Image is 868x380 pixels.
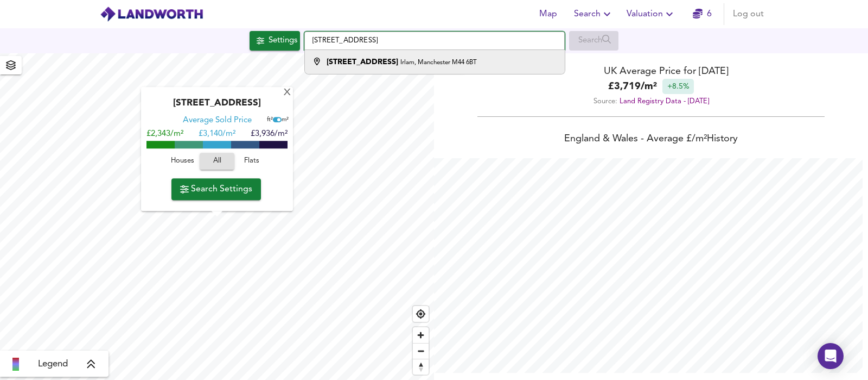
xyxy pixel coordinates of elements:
button: Settings [250,31,300,51]
button: Log out [729,3,768,25]
span: Log out [733,7,764,22]
button: Search Settings [171,178,261,200]
div: Settings [269,34,297,48]
small: Irlam, Manchester M44 6BT [400,59,477,66]
button: Zoom in [413,327,429,343]
div: [STREET_ADDRESS] [146,98,288,116]
span: Map [535,7,561,22]
div: X [283,88,292,98]
div: Source: [434,94,868,109]
span: Valuation [627,7,676,22]
button: 6 [685,3,719,25]
button: Valuation [622,3,680,25]
span: Search Settings [180,182,252,197]
a: 6 [693,7,712,22]
div: Open Intercom Messenger [818,343,844,369]
img: logo [100,6,203,22]
span: All [205,155,229,168]
div: +8.5% [662,79,694,94]
button: Houses [165,153,200,170]
div: Click to configure Search Settings [250,31,300,51]
a: Land Registry Data - [DATE] [620,98,709,105]
span: Flats [237,155,266,168]
span: £ 3,140/m² [199,130,235,139]
span: Legend [38,358,68,371]
button: All [200,153,234,170]
b: £ 3,719 / m² [608,79,657,94]
button: Reset bearing to north [413,359,429,375]
strong: [STREET_ADDRESS] [327,58,398,66]
button: Find my location [413,306,429,322]
span: Zoom out [413,344,429,359]
button: Flats [234,153,269,170]
button: Zoom out [413,343,429,359]
input: Enter a location... [304,32,565,50]
button: Search [570,3,618,25]
span: Search [574,7,614,22]
span: m² [282,117,289,123]
button: Map [531,3,565,25]
span: Houses [168,155,197,168]
div: England & Wales - Average £/ m² History [434,132,868,147]
span: ft² [267,117,273,123]
div: Enable a Source before running a Search [569,31,618,51]
div: UK Average Price for [DATE] [434,64,868,79]
span: £2,343/m² [146,130,183,139]
span: Reset bearing to north [413,359,429,375]
div: Average Sold Price [183,116,252,127]
span: £3,936/m² [251,130,288,139]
